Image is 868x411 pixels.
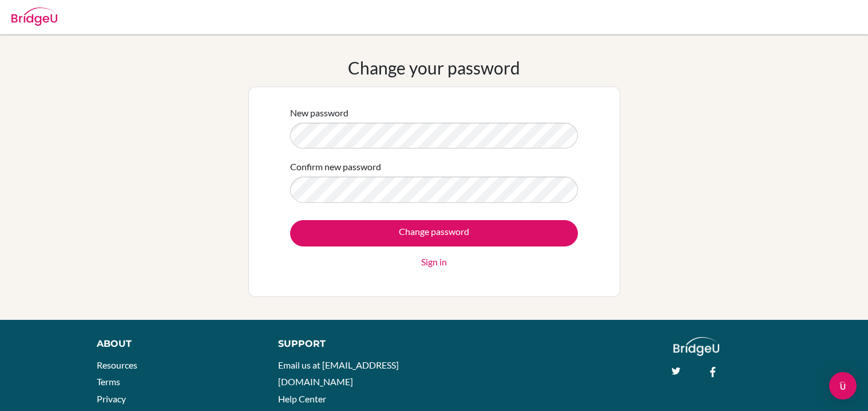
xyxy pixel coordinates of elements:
[290,160,381,174] label: Confirm new password
[421,255,447,269] a: Sign in
[11,7,57,26] img: Bridge-U
[278,337,422,351] div: Support
[97,337,252,351] div: About
[278,359,399,387] a: Email us at [EMAIL_ADDRESS][DOMAIN_NAME]
[673,337,720,356] img: logo_white@2x-f4f0deed5e89b7ecb1c2cc34c3e3d731f90f0f143d5ea2071677605dd97b5244.png
[348,57,520,78] h1: Change your password
[97,393,126,404] a: Privacy
[290,220,578,246] input: Change password
[278,393,326,404] a: Help Center
[97,376,120,387] a: Terms
[290,106,348,120] label: New password
[829,372,857,400] div: Open Intercom Messenger
[97,359,137,370] a: Resources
